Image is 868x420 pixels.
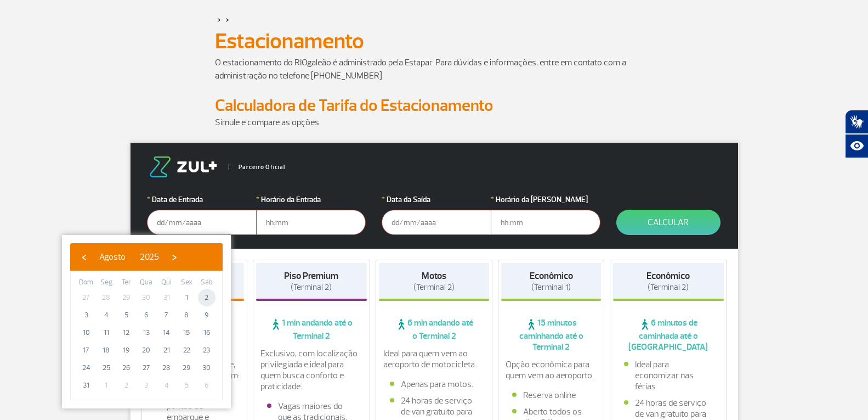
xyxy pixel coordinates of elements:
input: dd/mm/aaaa [382,210,491,235]
span: Parceiro Oficial [229,164,285,170]
span: 26 [117,359,135,377]
span: 4 [158,377,175,394]
span: (Terminal 2) [291,282,332,293]
span: 6 min andando até o Terminal 2 [379,317,490,341]
span: 2025 [140,251,159,262]
th: weekday [177,277,197,289]
span: 30 [198,359,215,377]
button: ‹ [76,249,92,265]
span: 1 min andando até o Terminal 2 [256,317,367,341]
bs-datepicker-navigation-view: ​ ​ ​ [76,250,183,261]
span: 8 [178,306,195,324]
h1: Estacionamento [215,32,654,51]
span: 5 [178,377,195,394]
h2: Calculadora de Tarifa do Estacionamento [215,96,654,116]
span: Agosto [99,251,126,262]
span: 22 [178,341,195,359]
span: 18 [98,341,115,359]
label: Data da Saída [382,194,491,205]
span: 10 [77,324,95,341]
input: hh:mm [256,210,366,235]
button: Abrir recursos assistivos. [845,134,868,158]
label: Horário da [PERSON_NAME] [491,194,600,205]
p: Simule e compare as opções. [215,116,654,129]
button: Abrir tradutor de língua de sinais. [845,110,868,134]
span: (Terminal 1) [531,282,571,293]
span: 24 [77,359,95,377]
th: weekday [137,277,157,289]
label: Data de Entrada [147,194,257,205]
span: 20 [138,341,155,359]
span: 3 [138,377,155,394]
span: 27 [138,359,155,377]
span: 29 [117,289,135,306]
span: 14 [158,324,175,341]
input: hh:mm [491,210,600,235]
th: weekday [156,277,177,289]
span: 17 [77,341,95,359]
a: > [217,13,221,26]
bs-datepicker-container: calendar [62,235,231,408]
span: 28 [98,289,115,306]
span: 28 [158,359,175,377]
button: 2025 [133,249,166,265]
span: 15 minutos caminhando até o Terminal 2 [501,317,601,352]
a: > [225,13,229,26]
span: 21 [158,341,175,359]
button: › [166,249,183,265]
li: Ideal para economizar nas férias [624,359,713,392]
strong: Econômico [530,270,573,282]
span: 9 [198,306,215,324]
span: 23 [198,341,215,359]
th: weekday [196,277,217,289]
label: Horário da Entrada [256,194,366,205]
strong: Piso Premium [284,270,338,282]
span: 16 [198,324,215,341]
span: 11 [98,324,115,341]
strong: Econômico [646,270,690,282]
span: 6 [198,377,215,394]
button: Agosto [92,249,133,265]
span: 12 [117,324,135,341]
span: 31 [77,377,95,394]
p: Opção econômica para quem vem ao aeroporto. [506,359,597,381]
span: 2 [117,377,135,394]
span: 29 [178,359,195,377]
span: (Terminal 2) [413,282,455,293]
span: 13 [138,324,155,341]
span: 19 [117,341,135,359]
p: Exclusivo, com localização privilegiada e ideal para quem busca conforto e praticidade. [260,348,362,392]
img: logo-zul.png [147,156,219,177]
span: 6 minutos de caminhada até o [GEOGRAPHIC_DATA] [613,317,724,352]
span: 25 [98,359,115,377]
th: weekday [97,277,117,289]
span: 4 [98,306,115,324]
span: 27 [77,289,95,306]
div: Plugin de acessibilidade da Hand Talk. [845,110,868,158]
p: O estacionamento do RIOgaleão é administrado pela Estapar. Para dúvidas e informações, entre em c... [215,56,654,82]
span: 5 [117,306,135,324]
th: weekday [116,277,137,289]
li: Reserva online [512,390,590,401]
input: dd/mm/aaaa [147,210,257,235]
span: 2 [198,289,215,306]
p: Ideal para quem vem ao aeroporto de motocicleta. [383,348,485,370]
span: 6 [138,306,155,324]
span: 30 [138,289,155,306]
th: weekday [76,277,97,289]
button: Calcular [616,210,721,235]
span: 7 [158,306,175,324]
span: 3 [77,306,95,324]
span: 1 [178,289,195,306]
span: 1 [98,377,115,394]
li: Apenas para motos. [390,379,479,390]
span: 15 [178,324,195,341]
span: (Terminal 2) [648,282,689,293]
span: 31 [158,289,175,306]
strong: Motos [422,270,446,282]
